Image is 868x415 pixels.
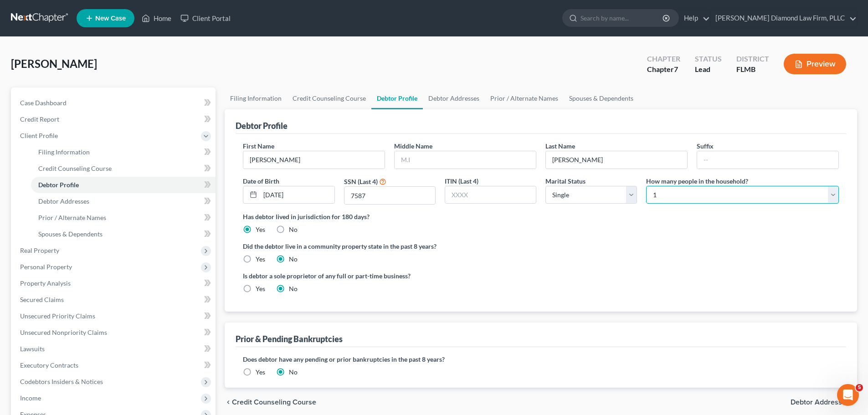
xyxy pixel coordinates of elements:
span: Case Dashboard [20,99,67,107]
span: Unsecured Nonpriority Claims [20,328,107,336]
span: Credit Report [20,115,59,123]
input: -- [697,151,838,169]
span: Client Profile [20,132,58,139]
label: Did the debtor live in a community property state in the past 8 years? [243,241,839,251]
input: M.I [395,151,536,169]
label: No [289,255,298,264]
span: Debtor Addresses [38,197,89,205]
input: Search by name... [580,10,664,26]
input: XXXX [344,187,435,204]
span: Filing Information [38,148,90,156]
span: Executory Contracts [20,361,78,369]
a: Property Analysis [13,275,216,292]
a: Debtor Profile [31,177,216,193]
label: Is debtor a sole proprietor of any full or part-time business? [243,271,536,281]
label: ITIN (Last 4) [445,176,478,186]
span: Unsecured Priority Claims [20,312,95,320]
label: Marital Status [545,176,586,186]
a: Spouses & Dependents [564,87,639,109]
button: Debtor Addresses chevron_right [791,399,857,406]
a: Lawsuits [13,341,216,357]
div: District [736,54,769,64]
a: Unsecured Priority Claims [13,308,216,324]
a: Secured Claims [13,292,216,308]
a: Case Dashboard [13,95,216,111]
label: No [289,225,298,234]
a: Help [679,10,710,26]
a: Prior / Alternate Names [31,210,216,226]
iframe: Intercom live chat [837,384,859,406]
a: Unsecured Nonpriority Claims [13,324,216,341]
button: Preview [784,54,846,74]
div: Debtor Profile [236,120,288,131]
span: [PERSON_NAME] [11,57,97,70]
button: chevron_left Credit Counseling Course [225,399,316,406]
label: How many people in the household? [646,176,748,186]
a: Home [137,10,176,26]
div: Prior & Pending Bankruptcies [236,333,343,344]
a: Debtor Profile [371,87,423,109]
label: Date of Birth [243,176,279,186]
div: Lead [695,64,722,75]
label: Last Name [545,141,575,151]
a: Prior / Alternate Names [485,87,564,109]
div: Status [695,54,722,64]
a: Debtor Addresses [31,193,216,210]
a: Filing Information [31,144,216,160]
span: Codebtors Insiders & Notices [20,378,103,385]
a: Debtor Addresses [423,87,485,109]
span: Real Property [20,246,59,254]
label: No [289,368,298,377]
span: Credit Counseling Course [38,164,112,172]
span: 5 [856,384,863,391]
input: XXXX [445,186,536,204]
label: Does debtor have any pending or prior bankruptcies in the past 8 years? [243,354,839,364]
label: Suffix [697,141,714,151]
span: Income [20,394,41,402]
span: New Case [95,15,126,22]
span: Lawsuits [20,345,45,353]
label: SSN (Last 4) [344,177,378,186]
a: Credit Counseling Course [287,87,371,109]
span: 7 [674,65,678,73]
i: chevron_left [225,399,232,406]
label: Yes [256,255,265,264]
a: Executory Contracts [13,357,216,374]
a: [PERSON_NAME] Diamond Law Firm, PLLC [711,10,857,26]
span: Personal Property [20,263,72,271]
a: Client Portal [176,10,235,26]
span: Credit Counseling Course [232,399,316,406]
a: Spouses & Dependents [31,226,216,242]
div: Chapter [647,54,680,64]
div: FLMB [736,64,769,75]
span: Debtor Addresses [791,399,850,406]
span: Prior / Alternate Names [38,214,106,221]
a: Filing Information [225,87,287,109]
span: Property Analysis [20,279,71,287]
label: Yes [256,284,265,293]
span: Spouses & Dependents [38,230,103,238]
span: Debtor Profile [38,181,79,189]
label: First Name [243,141,274,151]
label: Has debtor lived in jurisdiction for 180 days? [243,212,839,221]
span: Secured Claims [20,296,64,303]
label: No [289,284,298,293]
div: Chapter [647,64,680,75]
a: Credit Report [13,111,216,128]
label: Yes [256,368,265,377]
a: Credit Counseling Course [31,160,216,177]
input: -- [243,151,385,169]
input: MM/DD/YYYY [260,186,334,204]
input: -- [546,151,687,169]
label: Yes [256,225,265,234]
label: Middle Name [394,141,432,151]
